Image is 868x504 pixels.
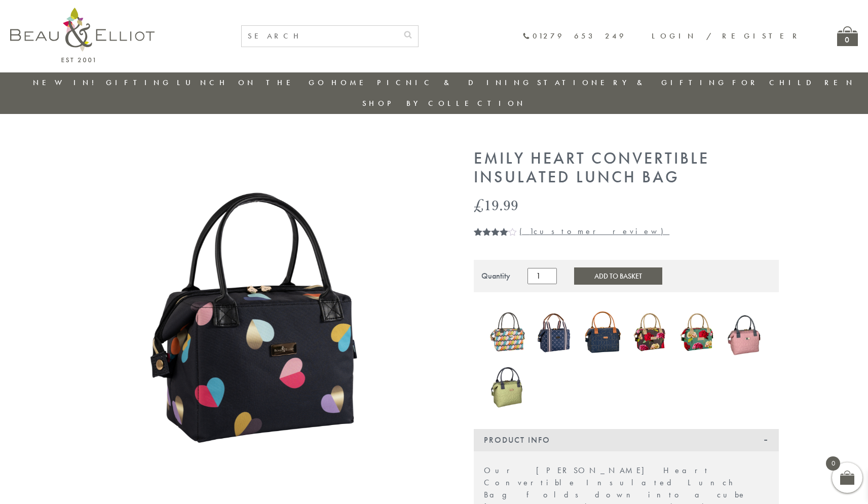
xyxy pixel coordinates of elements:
[726,307,764,360] a: Oxford quilted lunch bag mallow
[522,32,626,41] a: 01279 653 249
[678,311,716,357] a: Sarah Kelleher convertible lunch bag teal
[474,195,518,215] bdi: 19.99
[90,149,444,504] img: Emily Heart Convertible Lunch Bag
[33,77,101,88] a: New in!
[837,26,858,46] a: 0
[106,77,172,88] a: Gifting
[527,268,557,284] input: Product quantity
[242,26,398,47] input: SEARCH
[826,456,840,471] span: 0
[377,77,532,88] a: Picnic & Dining
[489,308,526,358] a: Carnaby eclipse convertible lunch bag
[489,308,526,356] img: Carnaby eclipse convertible lunch bag
[678,311,716,355] img: Sarah Kelleher convertible lunch bag teal
[631,311,669,354] img: Sarah Kelleher Lunch Bag Dark Stone
[584,307,621,357] img: Navy Broken-hearted Convertible Insulated Lunch Bag
[530,226,534,237] span: 1
[474,195,484,215] span: £
[474,429,779,451] div: Product Info
[631,311,669,356] a: Sarah Kelleher Lunch Bag Dark Stone
[474,227,509,288] span: Rated out of 5 based on customer rating
[519,226,669,237] a: (1customer review)
[481,272,510,281] div: Quantity
[536,310,574,358] a: Monogram Midnight Convertible Lunch Bag
[726,307,764,358] img: Oxford quilted lunch bag mallow
[536,310,574,355] img: Monogram Midnight Convertible Lunch Bag
[177,77,327,88] a: Lunch On The Go
[489,360,526,413] a: Oxford quilted lunch bag pistachio
[474,227,478,248] span: 1
[732,77,855,88] a: For Children
[489,360,526,411] img: Oxford quilted lunch bag pistachio
[574,267,662,285] button: Add to Basket
[10,8,155,62] img: logo
[362,98,526,108] a: Shop by collection
[474,149,779,187] h1: Emily Heart Convertible Insulated Lunch Bag
[474,227,517,236] div: Rated 4.00 out of 5
[652,31,802,41] a: Login / Register
[584,307,621,360] a: Navy Broken-hearted Convertible Insulated Lunch Bag
[331,77,372,88] a: Home
[537,77,727,88] a: Stationery & Gifting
